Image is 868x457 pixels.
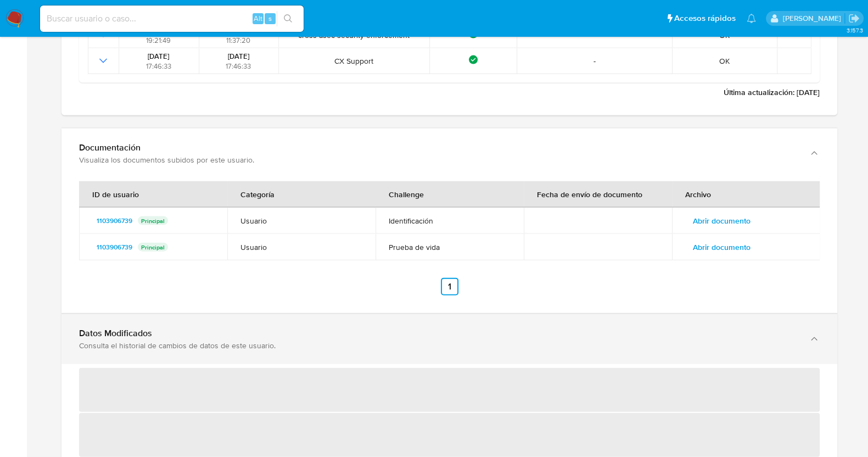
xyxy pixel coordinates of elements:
span: Alt [254,13,262,24]
a: Salir [848,13,860,24]
span: s [268,13,272,24]
a: Notificaciones [747,14,756,23]
p: francisco.martinezsilva@mercadolibre.com.mx [782,13,844,24]
button: search-icon [277,11,299,26]
span: 3.157.3 [846,26,863,35]
span: Accesos rápidos [674,13,736,24]
input: Buscar usuario o caso... [40,12,304,26]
